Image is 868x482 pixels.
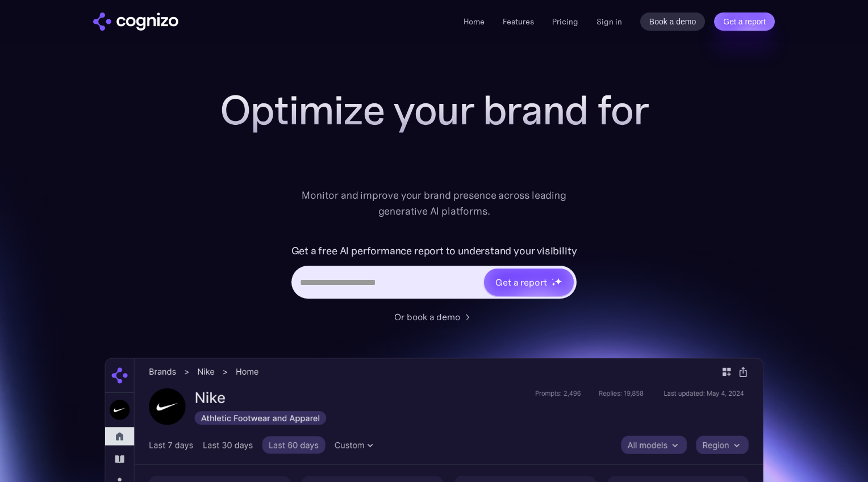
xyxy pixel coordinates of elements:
a: Pricing [552,16,578,27]
a: Get a report [714,12,775,31]
div: Or book a demo [394,310,460,324]
img: star [552,282,556,286]
h1: Optimize your brand for [207,87,661,133]
a: Home [464,16,485,27]
img: cognizo logo [93,12,178,31]
a: Book a demo [640,12,706,31]
img: star [554,278,562,285]
div: Monitor and improve your brand presence across leading generative AI platforms. [294,187,574,219]
a: Or book a demo [394,310,474,324]
a: Features [503,16,534,27]
form: Hero URL Input Form [291,242,577,304]
div: Get a report [495,275,546,289]
label: Get a free AI performance report to understand your visibility [291,242,577,260]
a: Get a reportstarstarstar [483,267,575,297]
img: star [552,278,553,280]
a: home [93,12,178,31]
a: Sign in [596,15,622,28]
